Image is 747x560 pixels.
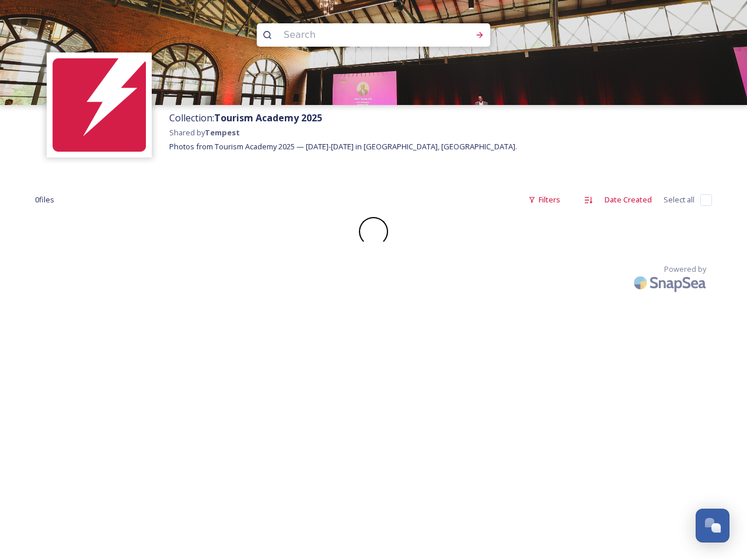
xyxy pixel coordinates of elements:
span: Select all [664,194,694,205]
span: Powered by [664,264,706,275]
input: Search [278,22,438,48]
span: Shared by [169,127,240,138]
strong: Tourism Academy 2025 [214,111,322,124]
span: 0 file s [35,194,54,205]
button: Open Chat [696,509,729,542]
div: Date Created [599,188,658,211]
span: Photos from Tourism Academy 2025 — [DATE]-[DATE] in [GEOGRAPHIC_DATA], [GEOGRAPHIC_DATA]. [169,141,517,152]
img: tempest-red-icon-rounded.png [53,58,146,152]
strong: Tempest [205,127,240,138]
img: SnapSea Logo [630,269,712,296]
span: Collection: [169,111,322,124]
div: Filters [522,188,566,211]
